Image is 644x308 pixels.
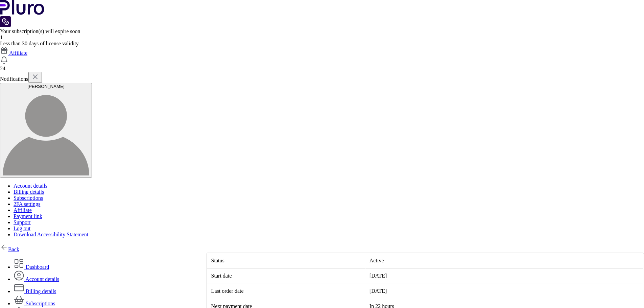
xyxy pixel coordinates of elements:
td: Status [207,254,365,268]
td: [DATE] [365,268,643,283]
span: Affiliate [9,50,27,56]
div: [PERSON_NAME] [3,84,89,89]
a: Account details [14,183,47,189]
a: Log out [14,226,30,231]
img: user avatar [3,89,89,175]
td: Start date [207,268,365,283]
a: Download Accessibility Statement [14,232,88,237]
a: Affiliate [14,207,32,213]
a: 2FA settings [14,201,40,207]
a: Payment link [14,213,42,219]
td: Last order date [207,284,365,298]
a: Subscriptions [14,195,43,201]
img: x.svg [31,73,39,81]
a: Support [14,219,31,225]
a: Billing details [14,288,56,294]
a: Account details [14,276,59,282]
td: Active [365,254,643,268]
td: [DATE] [365,284,643,298]
a: Billing details [14,189,44,195]
a: Subscriptions [14,301,55,306]
a: Dashboard [14,264,49,270]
